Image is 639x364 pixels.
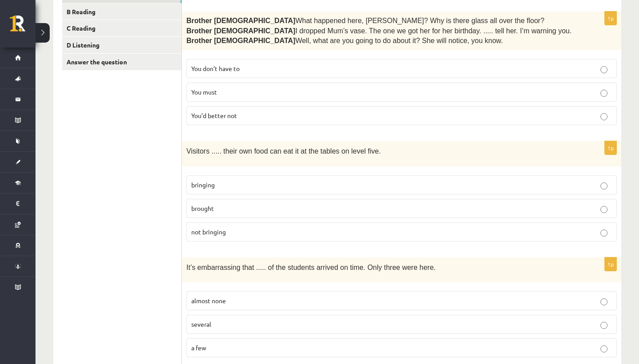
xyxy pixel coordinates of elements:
p: 1p [604,141,617,155]
span: Brother [DEMOGRAPHIC_DATA] [186,37,296,44]
span: You don’t have to [191,64,240,72]
span: Well, what are you going to do about it? She will notice, you know. [296,37,503,44]
span: several [191,320,211,328]
span: You must [191,88,217,96]
a: B Reading [62,4,181,20]
a: C Reading [62,20,181,36]
span: It’s embarrassing that ..... of the students arrived on time. Only three were here. [186,264,436,271]
a: Answer the question [62,54,181,70]
a: D Listening [62,37,181,53]
input: bringing [600,182,607,190]
input: You’d better not [600,113,607,120]
span: What happened here, [PERSON_NAME]? Why is there glass all over the floor? [296,17,544,24]
span: Brother [DEMOGRAPHIC_DATA] [186,17,296,24]
input: several [600,322,607,329]
span: almost none [191,297,226,305]
input: brought [600,206,607,213]
span: not bringing [191,228,226,236]
span: I dropped Mum’s vase. The one we got her for her birthday. ..... tell her. I’m warning you. [296,27,572,35]
span: Visitors ..... their own food can eat it at the tables on level five. [186,147,381,155]
input: almost none [600,298,607,305]
input: You must [600,90,607,97]
a: Rīgas 1. Tālmācības vidusskola [10,16,35,38]
p: 1p [604,257,617,271]
p: 1p [604,11,617,25]
span: brought [191,204,214,212]
input: You don’t have to [600,66,607,73]
input: not bringing [600,229,607,237]
input: a few [600,345,607,352]
span: You’d better not [191,111,237,119]
span: bringing [191,181,215,189]
span: a few [191,344,206,352]
span: Brother [DEMOGRAPHIC_DATA] [186,27,296,35]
